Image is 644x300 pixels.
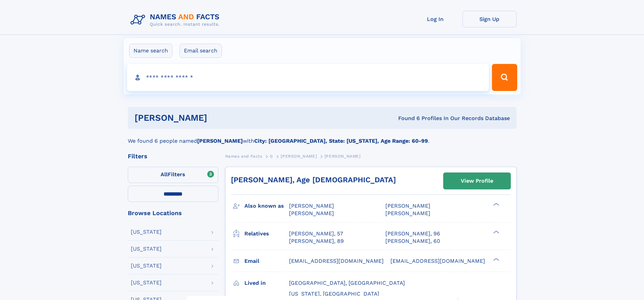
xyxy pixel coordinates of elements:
[231,176,396,184] a: [PERSON_NAME], Age [DEMOGRAPHIC_DATA]
[289,291,379,297] span: [US_STATE], [GEOGRAPHIC_DATA]
[270,154,273,159] span: G
[128,153,218,159] div: Filters
[461,173,493,189] div: View Profile
[128,11,225,29] img: Logo Names and Facts
[492,202,500,207] div: ❯
[444,173,510,189] a: View Profile
[128,167,218,183] label: Filters
[129,44,172,58] label: Name search
[225,152,262,160] a: Names and Facts
[161,171,168,178] span: All
[128,129,517,145] div: We found 6 people named with .
[244,228,289,239] h3: Relatives
[244,255,289,267] h3: Email
[131,229,162,235] div: [US_STATE]
[131,280,162,285] div: [US_STATE]
[180,44,222,58] label: Email search
[408,11,462,27] a: Log In
[390,258,485,264] span: [EMAIL_ADDRESS][DOMAIN_NAME]
[289,210,334,216] span: [PERSON_NAME]
[385,237,440,245] a: [PERSON_NAME], 60
[281,152,317,160] a: [PERSON_NAME]
[385,210,430,216] span: [PERSON_NAME]
[281,154,317,159] span: [PERSON_NAME]
[492,257,500,261] div: ❯
[289,230,343,237] a: [PERSON_NAME], 57
[289,203,334,209] span: [PERSON_NAME]
[462,11,517,27] a: Sign Up
[197,138,243,144] b: [PERSON_NAME]
[303,115,510,122] div: Found 6 Profiles In Our Records Database
[289,258,384,264] span: [EMAIL_ADDRESS][DOMAIN_NAME]
[289,280,405,286] span: [GEOGRAPHIC_DATA], [GEOGRAPHIC_DATA]
[131,263,162,269] div: [US_STATE]
[244,277,289,289] h3: Lived in
[325,154,361,159] span: [PERSON_NAME]
[131,246,162,252] div: [US_STATE]
[289,237,344,245] a: [PERSON_NAME], 89
[135,114,303,122] h1: [PERSON_NAME]
[270,152,273,160] a: G
[492,230,500,234] div: ❯
[244,200,289,212] h3: Also known as
[254,138,428,144] b: City: [GEOGRAPHIC_DATA], State: [US_STATE], Age Range: 60-99
[128,210,218,216] div: Browse Locations
[127,64,489,91] input: search input
[385,230,440,237] a: [PERSON_NAME], 96
[385,203,430,209] span: [PERSON_NAME]
[492,64,517,91] button: Search Button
